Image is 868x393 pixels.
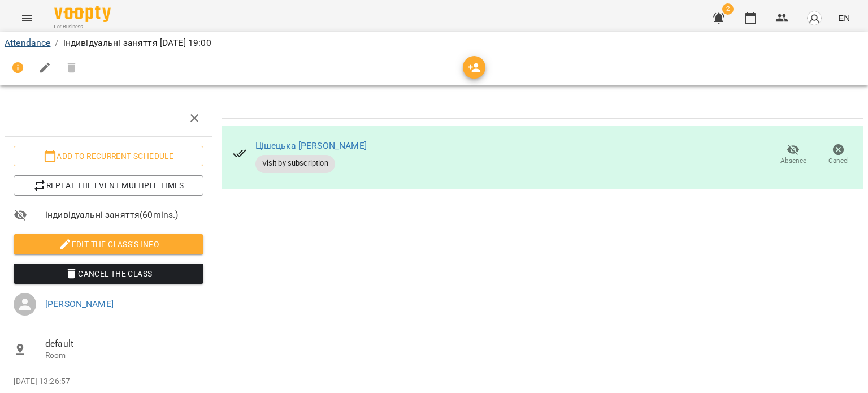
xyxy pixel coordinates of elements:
[771,139,816,171] button: Absence
[14,234,203,254] button: Edit the class's Info
[5,36,863,50] nav: breadcrumb
[54,6,111,22] img: Voopty Logo
[834,7,854,28] button: EN
[255,158,335,169] span: Visit by subscription
[23,237,194,251] span: Edit the class's Info
[23,267,194,280] span: Cancel the class
[45,208,203,222] span: індивідуальні заняття ( 60 mins. )
[828,156,849,166] span: Cancel
[806,10,822,26] img: avatar_s.png
[14,376,203,387] p: [DATE] 13:26:57
[816,139,861,171] button: Cancel
[63,36,211,50] p: індивідуальні заняття [DATE] 19:00
[722,3,734,15] span: 2
[45,299,114,309] a: [PERSON_NAME]
[838,12,850,24] span: EN
[45,350,203,361] p: Room
[55,36,58,50] li: /
[14,264,203,284] button: Cancel the class
[255,140,367,151] a: Цішецька [PERSON_NAME]
[14,5,41,32] button: Menu
[5,37,50,48] a: Attendance
[780,156,806,166] span: Absence
[14,175,203,196] button: Repeat the event multiple times
[23,149,194,163] span: Add to recurrent schedule
[14,146,203,166] button: Add to recurrent schedule
[45,337,203,351] span: default
[23,179,194,192] span: Repeat the event multiple times
[54,23,111,31] span: For Business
